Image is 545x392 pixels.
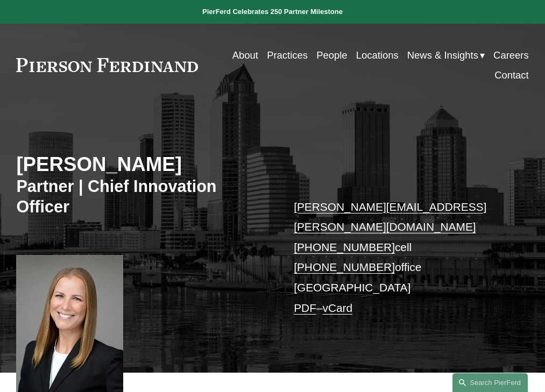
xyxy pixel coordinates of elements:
a: Locations [356,45,399,65]
a: About [232,45,258,65]
a: [PERSON_NAME][EMAIL_ADDRESS][PERSON_NAME][DOMAIN_NAME] [294,201,486,233]
a: folder dropdown [407,45,485,65]
a: People [316,45,347,65]
a: Contact [494,65,529,85]
h2: [PERSON_NAME] [16,153,272,176]
a: Practices [267,45,308,65]
a: Careers [493,45,529,65]
a: [PHONE_NUMBER] [294,241,395,253]
a: vCard [323,302,353,314]
p: cell office [GEOGRAPHIC_DATA] – [294,197,507,318]
h3: Partner | Chief Innovation Officer [16,176,272,217]
a: PDF [294,302,316,314]
a: [PHONE_NUMBER] [294,261,395,273]
a: Search this site [452,373,528,392]
span: News & Insights [407,46,478,64]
